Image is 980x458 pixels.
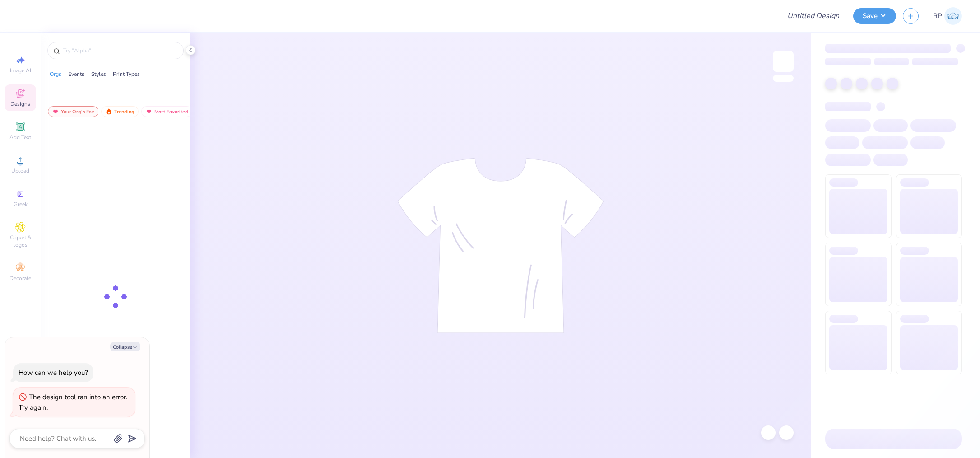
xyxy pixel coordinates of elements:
button: Save [853,8,896,24]
span: Clipart & logos [5,234,36,248]
span: Greek [14,201,28,208]
div: Trending [101,106,139,117]
div: Orgs [50,70,61,78]
div: Your Org's Fav [48,106,98,117]
div: Most Favorited [141,106,192,117]
span: Image AI [10,67,31,74]
span: RP [933,11,942,21]
div: Print Types [113,70,140,78]
input: Try "Alpha" [62,46,178,55]
input: Untitled Design [780,7,846,25]
button: Collapse [110,342,140,351]
div: Events [68,70,84,78]
div: The design tool ran into an error. Try again. [19,393,127,412]
div: Styles [91,70,106,78]
img: Rose Pineda [944,7,962,25]
span: Add Text [9,134,31,141]
div: How can we help you? [19,368,88,377]
img: trending.gif [105,108,112,115]
img: most_fav.gif [145,108,153,115]
span: Upload [11,167,29,174]
img: tee-skeleton.svg [397,158,604,333]
img: most_fav.gif [52,108,59,115]
span: Decorate [9,275,31,282]
span: Designs [10,100,30,107]
a: RP [933,7,962,25]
